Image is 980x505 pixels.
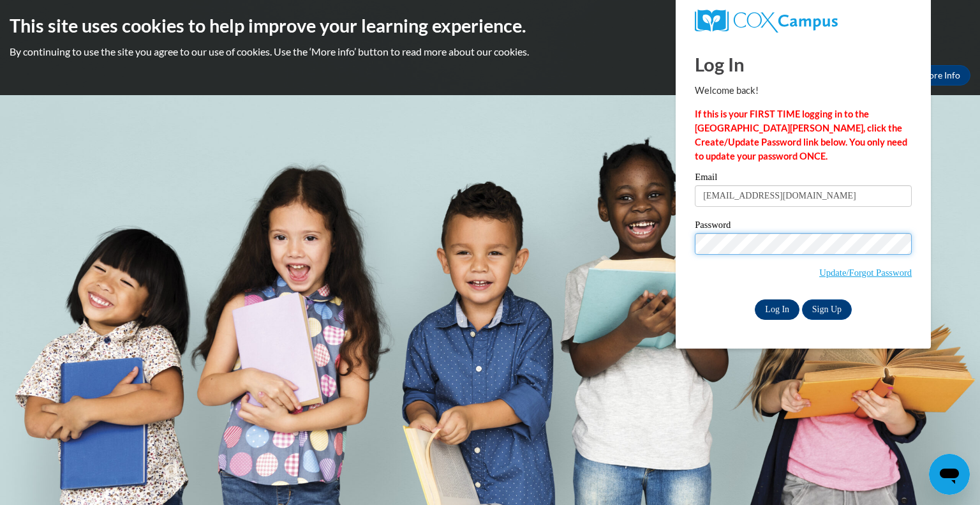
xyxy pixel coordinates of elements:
[10,45,970,59] p: By continuing to use the site you agree to our use of cookies. Use the ‘More info’ button to read...
[910,65,970,86] a: More Info
[695,84,912,98] p: Welcome back!
[802,299,852,320] a: Sign Up
[755,299,799,320] input: Log In
[819,268,912,278] a: Update/Forgot Password
[695,51,912,77] h1: Log In
[695,220,912,233] label: Password
[695,172,912,185] label: Email
[695,10,912,33] a: COX Campus
[695,10,838,33] img: COX Campus
[929,454,970,495] iframe: Button to launch messaging window
[695,109,907,162] strong: If this is your FIRST TIME logging in to the [GEOGRAPHIC_DATA][PERSON_NAME], click the Create/Upd...
[10,13,970,38] h2: This site uses cookies to help improve your learning experience.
